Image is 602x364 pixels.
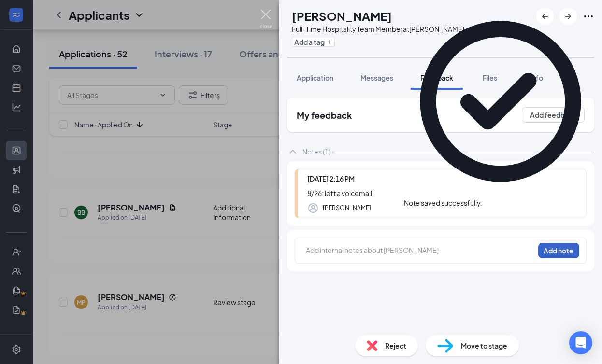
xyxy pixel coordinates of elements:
[404,198,482,208] div: Note saved successfully.
[461,340,507,351] span: Move to stage
[297,109,352,121] h2: My feedback
[297,73,333,82] span: Application
[538,243,579,258] button: Add note
[307,202,319,214] svg: Profile
[307,188,576,198] div: 8/26: left a voicemail
[292,37,335,47] button: PlusAdd a tag
[292,8,392,24] h1: [PERSON_NAME]
[287,146,299,157] svg: ChevronUp
[323,203,371,213] div: [PERSON_NAME]
[307,174,355,183] span: [DATE] 2:16 PM
[302,147,330,156] div: Notes (1)
[385,340,406,351] span: Reject
[292,24,464,34] div: Full-Time Hospitality Team Member at [PERSON_NAME]
[327,39,332,45] svg: Plus
[569,331,592,354] div: Open Intercom Messenger
[360,73,393,82] span: Messages
[404,5,597,198] svg: CheckmarkCircle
